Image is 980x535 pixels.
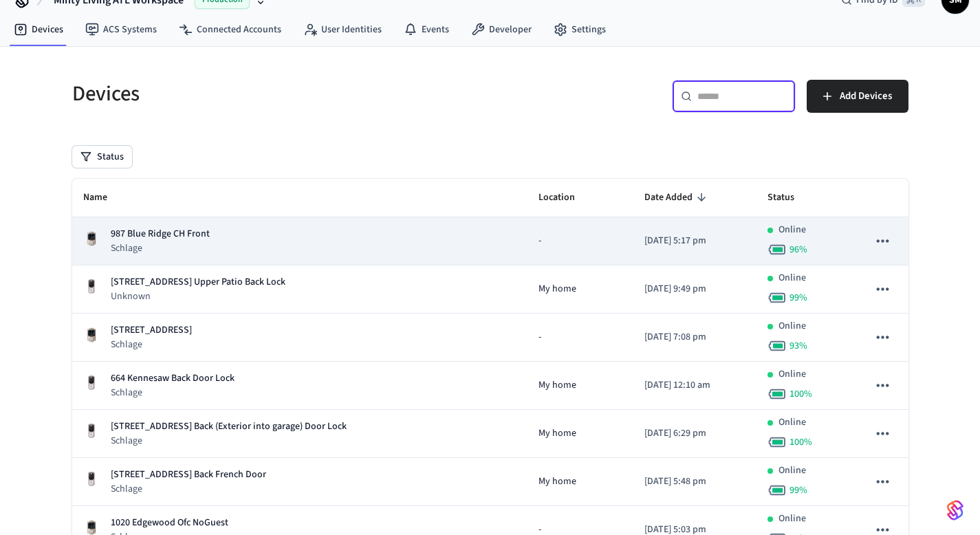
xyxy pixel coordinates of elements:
span: 96 % [790,243,807,256]
p: 987 Blue Ridge CH Front [111,227,210,241]
p: [DATE] 6:29 pm [644,426,745,441]
img: SeamLogoGradient.69752ec5.svg [947,499,963,521]
p: Schlage [111,434,347,448]
span: 99 % [790,291,807,305]
img: Yale Assure Touchscreen Wifi Smart Lock, Satin Nickel, Front [83,471,100,488]
span: Add Devices [840,87,892,105]
p: [DATE] 9:49 pm [644,282,745,296]
img: Yale Assure Touchscreen Wifi Smart Lock, Satin Nickel, Front [83,279,100,295]
span: - [538,234,541,248]
p: [DATE] 5:48 pm [644,474,745,489]
p: Online [778,367,806,382]
p: Online [778,512,806,526]
a: Devices [3,17,74,42]
a: Developer [460,17,543,42]
a: User Identities [292,17,393,42]
p: [DATE] 5:17 pm [644,234,745,248]
p: 1020 Edgewood Ofc NoGuest [111,516,228,530]
span: 93 % [790,339,807,353]
span: 100 % [790,435,812,449]
span: My home [538,426,576,441]
p: [STREET_ADDRESS] Upper Patio Back Lock [111,275,285,290]
p: Schlage [111,482,266,496]
p: Schlage [111,241,210,255]
a: Connected Accounts [168,17,292,42]
img: Schlage Sense Smart Deadbolt with Camelot Trim, Front [83,327,100,343]
p: Unknown [111,290,285,303]
img: Yale Assure Touchscreen Wifi Smart Lock, Satin Nickel, Front [83,423,100,439]
a: Settings [543,17,617,42]
span: Name [83,187,125,208]
span: Location [538,187,593,208]
span: 99 % [790,483,807,497]
p: Online [778,223,806,237]
span: - [538,330,541,345]
p: Online [778,415,806,430]
a: ACS Systems [74,17,168,42]
p: Schlage [111,386,235,400]
a: Events [393,17,460,42]
p: [DATE] 12:10 am [644,378,745,393]
p: 664 Kennesaw Back Door Lock [111,371,235,386]
span: Date Added [644,187,710,208]
h5: Devices [72,80,482,108]
p: Online [778,463,806,478]
img: Yale Assure Touchscreen Wifi Smart Lock, Satin Nickel, Front [83,375,100,391]
span: My home [538,474,576,489]
p: Online [778,319,806,334]
span: My home [538,378,576,393]
p: [STREET_ADDRESS] Back (Exterior into garage) Door Lock [111,419,347,434]
button: Status [72,146,132,168]
p: Schlage [111,338,192,351]
p: [STREET_ADDRESS] [111,323,192,338]
span: 100 % [790,387,812,401]
span: My home [538,282,576,296]
p: Online [778,271,806,285]
span: Status [767,187,812,208]
img: Schlage Sense Smart Deadbolt with Camelot Trim, Front [83,230,100,247]
p: [STREET_ADDRESS] Back French Door [111,468,266,482]
p: [DATE] 7:08 pm [644,330,745,345]
button: Add Devices [807,80,908,113]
